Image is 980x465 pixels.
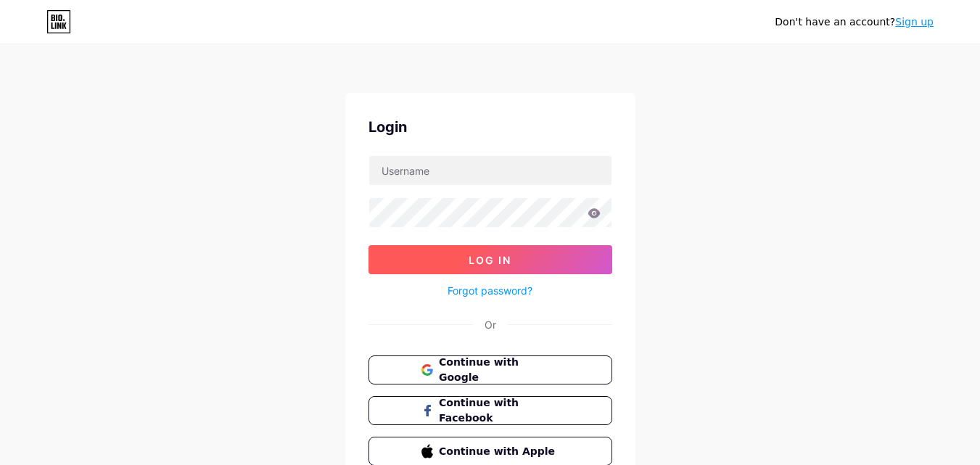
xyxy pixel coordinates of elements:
[439,395,559,426] span: Continue with Facebook
[439,355,559,385] span: Continue with Google
[439,444,559,459] span: Continue with Apple
[895,16,934,28] a: Sign up
[368,355,612,384] button: Continue with Google
[368,116,612,138] div: Login
[368,245,612,274] button: Log In
[469,254,511,266] span: Log In
[368,396,612,425] button: Continue with Facebook
[485,317,496,332] div: Or
[448,283,532,298] a: Forgot password?
[775,15,934,30] div: Don't have an account?
[369,156,612,185] input: Username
